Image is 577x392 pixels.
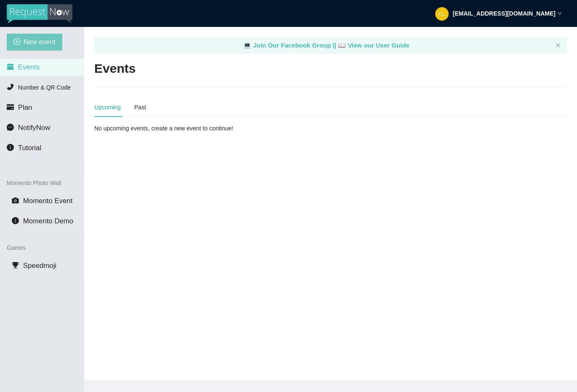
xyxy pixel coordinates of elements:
[556,43,561,48] button: close
[435,7,449,21] img: 71fd231b459e46701a55cef29275c810
[7,144,14,151] span: info-circle
[24,37,56,47] span: New event
[18,124,50,132] span: NotifyNow
[23,197,73,205] span: Momento Event
[7,83,14,90] span: phone
[18,63,40,71] span: Events
[7,124,14,131] span: message
[18,144,41,152] span: Tutorial
[12,197,19,204] span: camera
[23,262,56,270] span: Speedmoji
[23,217,73,225] span: Momento Demo
[94,124,247,133] div: No upcoming events, create a new event to continue!
[338,42,409,49] a: laptop View our User Guide
[7,63,14,70] span: calendar
[243,42,251,49] span: laptop
[7,34,62,50] button: plus-circleNew event
[7,4,72,24] img: RequestNow
[243,42,338,49] a: laptop Join Our Facebook Group ||
[7,103,14,111] span: credit-card
[12,217,19,224] span: info-circle
[338,42,346,49] span: laptop
[134,103,146,112] div: Past
[453,10,556,17] strong: [EMAIL_ADDRESS][DOMAIN_NAME]
[556,43,561,48] span: close
[12,262,19,269] span: trophy
[94,103,121,112] div: Upcoming
[13,38,20,46] span: plus-circle
[558,11,562,16] span: down
[94,60,136,77] h2: Events
[18,103,32,111] span: Plan
[18,84,71,91] span: Number & QR Code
